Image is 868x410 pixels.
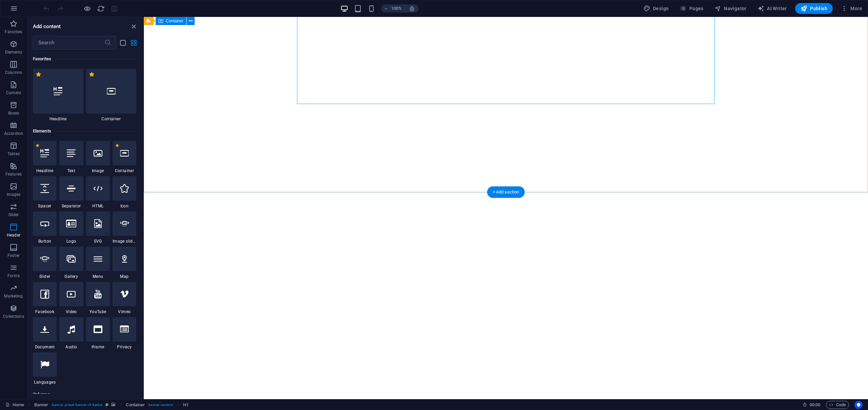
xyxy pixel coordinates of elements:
[86,168,110,173] span: Image
[854,401,863,409] button: Usercentrics
[487,186,525,198] div: + Add section
[126,401,145,409] span: Click to select. Double-click to edit
[111,403,115,407] i: This element contains a background
[34,401,48,409] span: Click to select. Double-click to edit
[113,239,136,244] span: Image slider
[5,29,22,35] p: Favorites
[86,211,110,244] div: SVG
[33,317,57,350] div: Document
[33,247,57,279] div: Slider
[641,3,672,14] button: Design
[113,211,136,244] div: Image slider
[33,36,104,49] input: Search
[5,171,22,177] p: Features
[810,401,820,409] span: 00 00
[391,4,402,13] h6: 100%
[33,176,57,209] div: Spacer
[34,401,189,409] nav: breadcrumb
[7,192,21,197] p: Images
[33,22,61,30] h6: Add content
[7,151,20,157] p: Tables
[803,401,821,409] h6: Session time
[838,3,865,14] button: More
[3,314,24,319] p: Collections
[86,309,110,314] span: YouTube
[113,274,136,279] span: Map
[113,203,136,209] span: Icon
[381,4,405,13] button: 100%
[8,212,19,218] p: Slider
[86,176,110,209] div: HTML
[113,141,136,173] div: Container
[755,3,790,14] button: AI Writer
[5,70,22,75] p: Columns
[86,317,110,350] div: Iframe
[33,239,57,244] span: Button
[113,176,136,209] div: Icon
[841,5,862,12] span: More
[5,401,24,409] a: Click to cancel selection. Double-click to open Pages
[86,141,110,173] div: Image
[113,282,136,314] div: Vimeo
[113,168,136,173] span: Container
[59,309,83,314] span: Video
[119,39,127,47] button: list-view
[51,401,103,409] span: . banner .preset-banner-v3-barber
[86,69,137,122] div: Container
[147,401,172,409] span: . banner-content
[679,5,703,12] span: Pages
[86,247,110,279] div: Menu
[712,3,749,14] button: Navigator
[8,110,19,116] p: Boxes
[33,380,57,385] span: Languages
[714,5,747,12] span: Navigator
[86,282,110,314] div: YouTube
[86,239,110,244] span: SVG
[33,168,57,173] span: Headline
[59,274,83,279] span: Gallery
[757,5,787,12] span: AI Writer
[33,69,83,122] div: Headline
[36,144,39,147] span: Remove from favorites
[166,19,183,23] span: Container
[113,344,136,350] span: Privacy
[115,144,119,147] span: Remove from favorites
[33,352,57,385] div: Languages
[33,211,57,244] div: Button
[33,274,57,279] span: Slider
[33,141,57,173] div: Headline
[36,71,41,77] span: Remove from favorites
[59,282,83,314] div: Video
[113,317,136,350] div: Privacy
[59,344,83,350] span: Audio
[86,203,110,209] span: HTML
[826,401,849,409] button: Code
[677,3,706,14] button: Pages
[97,5,105,13] i: Reload page
[59,247,83,279] div: Gallery
[33,116,83,122] span: Headline
[641,3,672,14] div: Design (Ctrl+Alt+Y)
[97,4,105,13] button: reload
[113,309,136,314] span: Vimeo
[86,344,110,350] span: Iframe
[59,141,83,173] div: Text
[89,71,95,77] span: Remove from favorites
[4,131,23,136] p: Accordion
[644,5,669,12] span: Design
[59,239,83,244] span: Logo
[59,168,83,173] span: Text
[829,401,846,409] span: Code
[6,90,21,96] p: Content
[86,116,137,122] span: Container
[409,5,415,12] i: On resize automatically adjust zoom level to fit chosen device.
[130,39,138,47] button: grid-view
[33,203,57,209] span: Spacer
[33,309,57,314] span: Facebook
[113,247,136,279] div: Map
[59,176,83,209] div: Separator
[795,3,833,14] button: Publish
[59,203,83,209] span: Separator
[33,282,57,314] div: Facebook
[7,232,20,238] p: Header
